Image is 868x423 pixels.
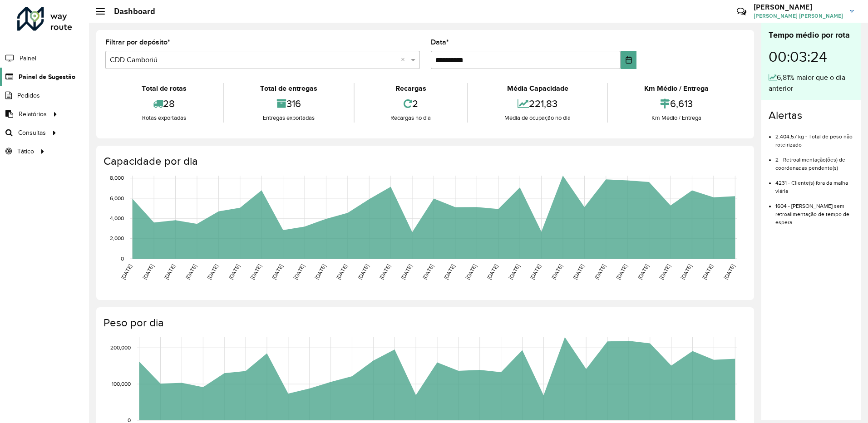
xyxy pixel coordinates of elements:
[775,126,854,149] li: 2.404,57 kg - Total de peso não roteirizado
[110,215,124,221] text: 4,000
[754,12,843,20] span: [PERSON_NAME] [PERSON_NAME]
[128,417,131,423] text: 0
[443,263,456,280] text: [DATE]
[401,54,409,65] span: Clear all
[110,344,131,350] text: 200,000
[17,147,34,156] span: Tático
[292,263,306,280] text: [DATE]
[486,263,499,280] text: [DATE]
[775,172,854,195] li: 4231 - Cliente(s) fora da malha viária
[769,41,854,72] div: 00:03:24
[184,263,197,280] text: [DATE]
[105,6,155,16] h2: Dashboard
[17,91,40,100] span: Pedidos
[470,83,605,94] div: Média Capacidade
[701,263,714,280] text: [DATE]
[357,83,465,94] div: Recargas
[227,263,241,280] text: [DATE]
[400,263,413,280] text: [DATE]
[110,195,124,201] text: 6,000
[108,94,221,113] div: 28
[658,263,671,280] text: [DATE]
[19,109,47,119] span: Relatórios
[769,109,854,122] h4: Alertas
[723,263,736,280] text: [DATE]
[508,263,521,280] text: [DATE]
[610,113,743,123] div: Km Médio / Entrega
[610,94,743,113] div: 6,613
[470,94,605,113] div: 221,83
[680,263,693,280] text: [DATE]
[610,83,743,94] div: Km Médio / Entrega
[19,72,75,82] span: Painel de Sugestão
[470,113,605,123] div: Média de ocupação no dia
[249,263,262,280] text: [DATE]
[572,263,585,280] text: [DATE]
[775,149,854,172] li: 2 - Retroalimentação(ões) de coordenadas pendente(s)
[121,256,124,261] text: 0
[271,263,284,280] text: [DATE]
[769,29,854,41] div: Tempo médio por rota
[529,263,542,280] text: [DATE]
[335,263,348,280] text: [DATE]
[104,316,745,330] h4: Peso por dia
[120,263,133,280] text: [DATE]
[431,37,449,48] label: Data
[226,113,351,123] div: Entregas exportadas
[105,37,170,48] label: Filtrar por depósito
[378,263,391,280] text: [DATE]
[732,2,751,21] a: Contato Rápido
[108,113,221,123] div: Rotas exportadas
[357,263,370,280] text: [DATE]
[754,3,843,11] h3: [PERSON_NAME]
[593,263,607,280] text: [DATE]
[142,263,155,280] text: [DATE]
[621,51,636,69] button: Choose Date
[314,263,327,280] text: [DATE]
[226,83,351,94] div: Total de entregas
[110,175,124,181] text: 8,000
[357,113,465,123] div: Recargas no dia
[20,54,36,63] span: Painel
[110,236,124,241] text: 2,000
[18,128,46,138] span: Consultas
[206,263,219,280] text: [DATE]
[775,195,854,226] li: 1604 - [PERSON_NAME] sem retroalimentação de tempo de espera
[112,381,131,387] text: 100,000
[357,94,465,113] div: 2
[636,263,650,280] text: [DATE]
[163,263,176,280] text: [DATE]
[108,83,221,94] div: Total de rotas
[421,263,434,280] text: [DATE]
[615,263,628,280] text: [DATE]
[104,155,745,168] h4: Capacidade por dia
[464,263,478,280] text: [DATE]
[550,263,563,280] text: [DATE]
[769,72,854,94] div: 6,81% maior que o dia anterior
[226,94,351,113] div: 316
